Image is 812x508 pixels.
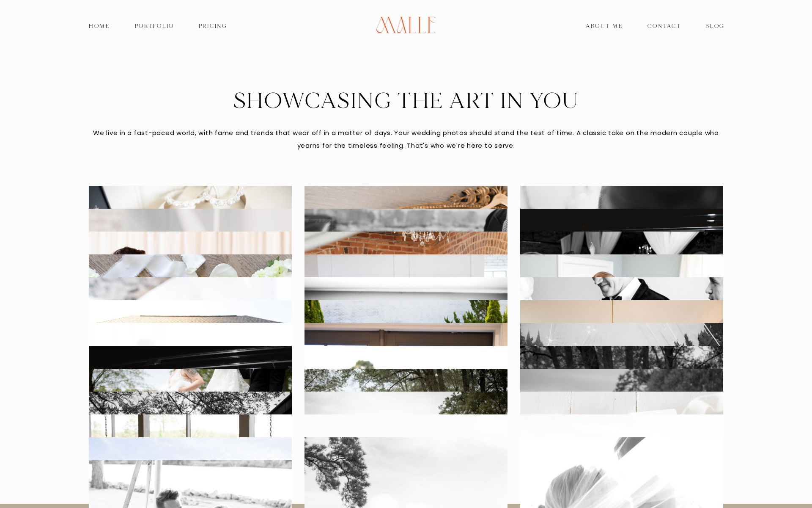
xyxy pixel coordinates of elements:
[77,20,123,32] a: Home
[636,20,694,32] a: Contact
[187,20,239,32] a: Pricing
[89,87,723,116] h1: Showcasing the Art in You
[123,20,187,32] a: Portfolio
[573,20,635,32] a: About Me
[365,3,447,50] img: Mallé Photography Co.
[89,127,723,152] p: We live in a fast-paced world, with fame and trends that wear off in a matter of days. Your weddi...
[693,20,737,32] a: Blog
